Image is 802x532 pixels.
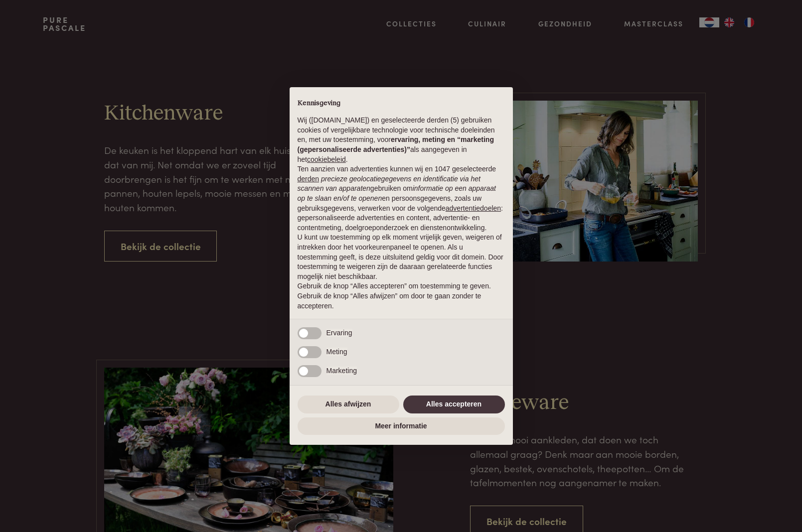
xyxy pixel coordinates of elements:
[298,135,494,153] strong: ervaring, meting en “marketing (gepersonaliseerde advertenties)”
[298,116,505,164] p: Wij ([DOMAIN_NAME]) en geselecteerde derden (5) gebruiken cookies of vergelijkbare technologie vo...
[298,417,505,435] button: Meer informatie
[298,396,399,413] button: Alles afwijzen
[326,348,347,356] span: Meting
[326,367,357,375] span: Marketing
[326,329,352,337] span: Ervaring
[298,164,505,233] p: Ten aanzien van advertenties kunnen wij en 1047 geselecteerde gebruiken om en persoonsgegevens, z...
[298,184,496,202] em: informatie op een apparaat op te slaan en/of te openen
[446,204,501,214] button: advertentiedoelen
[298,99,505,108] h2: Kennisgeving
[298,281,505,311] p: Gebruik de knop “Alles accepteren” om toestemming te geven. Gebruik de knop “Alles afwijzen” om d...
[298,175,481,193] em: precieze geolocatiegegevens en identificatie via het scannen van apparaten
[403,396,505,413] button: Alles accepteren
[298,174,320,184] button: derden
[307,155,346,163] a: cookiebeleid
[298,233,505,281] p: U kunt uw toestemming op elk moment vrijelijk geven, weigeren of intrekken door het voorkeurenpan...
